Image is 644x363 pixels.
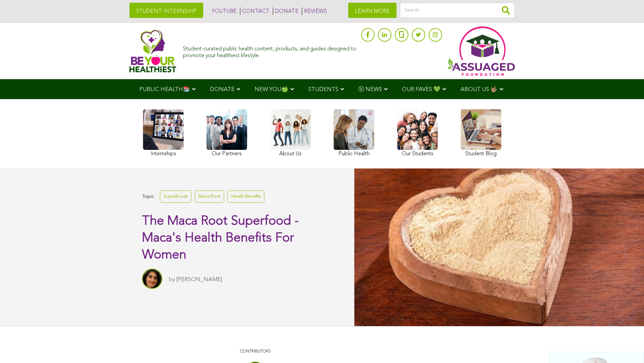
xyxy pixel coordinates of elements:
[142,192,155,201] span: Topic:
[400,3,515,18] input: Search
[240,7,269,15] a: CONTACT
[308,87,338,92] span: STUDENTS
[142,215,299,262] span: The Maca Root Superfood - Maca's Health Benefits For Women
[195,190,224,202] a: Maca Root
[160,190,191,202] a: Superfoods
[348,3,397,18] a: LEARN MORE
[142,269,162,289] img: Sitara Darvish
[358,87,382,92] span: Ⓥ NEWS
[402,87,440,92] span: OUR FAVES 💚
[139,87,190,92] span: PUBLIC HEALTH📚
[210,87,235,92] span: DONATE
[228,190,264,202] a: Health Benefits
[460,87,498,92] span: ABOUT US 🤟🏽
[169,277,175,282] span: by
[129,29,176,72] img: Assuaged
[145,348,365,355] p: CONTRIBUTORS
[129,3,203,18] a: STUDENT INTERNSHIP
[610,331,644,363] iframe: Chat Widget
[176,277,222,282] a: [PERSON_NAME]
[302,7,327,15] a: REVIEWS
[399,31,404,38] img: glassdoor
[183,43,357,59] div: Student-curated public health content, products, and guides designed to promote your healthiest l...
[129,79,515,99] div: Navigation Menu
[273,7,299,15] a: DONATE
[210,7,237,15] a: YOUTUBE
[447,26,515,76] img: Assuaged App
[255,87,288,92] span: NEW YOU🍏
